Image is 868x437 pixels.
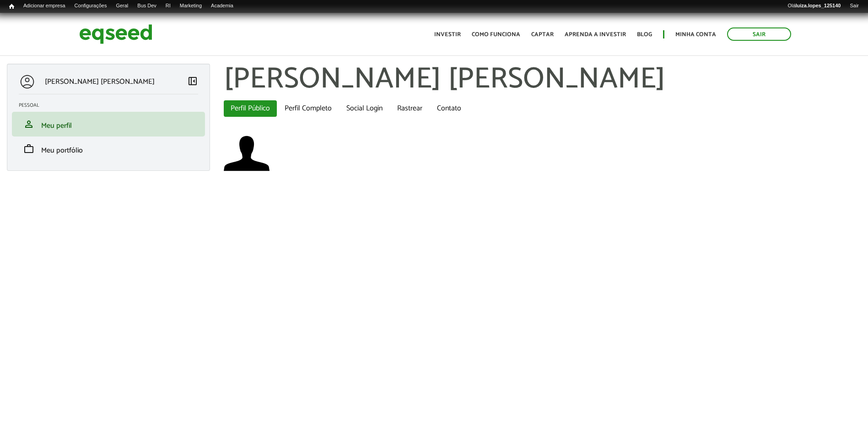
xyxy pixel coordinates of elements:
span: left_panel_close [187,76,198,87]
a: Perfil Público [224,100,277,117]
img: EqSeed [79,22,152,46]
a: Sair [727,27,791,41]
a: Academia [206,2,238,10]
img: Foto de Luiza Maria Lopes Silva [224,131,270,176]
span: person [23,119,34,130]
a: Adicionar empresa [19,2,70,10]
a: Rastrear [390,100,429,117]
a: RI [161,2,175,10]
a: Colapsar menu [187,76,198,88]
span: Meu portfólio [41,144,83,157]
p: [PERSON_NAME] [PERSON_NAME] [45,77,155,86]
a: Perfil Completo [278,100,339,117]
a: Geral [111,2,133,10]
strong: luiza.lopes_125140 [796,3,841,8]
a: Aprenda a investir [565,32,626,38]
a: Bus Dev [133,2,161,10]
a: Como funciona [472,32,520,38]
a: Captar [531,32,554,38]
a: personMeu perfil [19,119,198,130]
a: workMeu portfólio [19,143,198,154]
li: Meu perfil [12,112,205,137]
a: Ver perfil do usuário. [224,131,270,176]
span: Meu perfil [41,120,72,132]
a: Minha conta [675,32,716,38]
h2: Pessoal [19,103,205,108]
span: Início [9,3,14,10]
a: Contato [430,100,468,117]
a: Blog [637,32,652,38]
a: Configurações [70,2,112,10]
a: Investir [434,32,461,38]
a: Social Login [340,100,389,117]
a: Oláluiza.lopes_125140 [783,2,845,10]
h1: [PERSON_NAME] [PERSON_NAME] [224,64,861,96]
a: Início [5,2,19,11]
a: Sair [845,2,863,10]
a: Marketing [175,2,206,10]
span: work [23,143,34,154]
li: Meu portfólio [12,137,205,161]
